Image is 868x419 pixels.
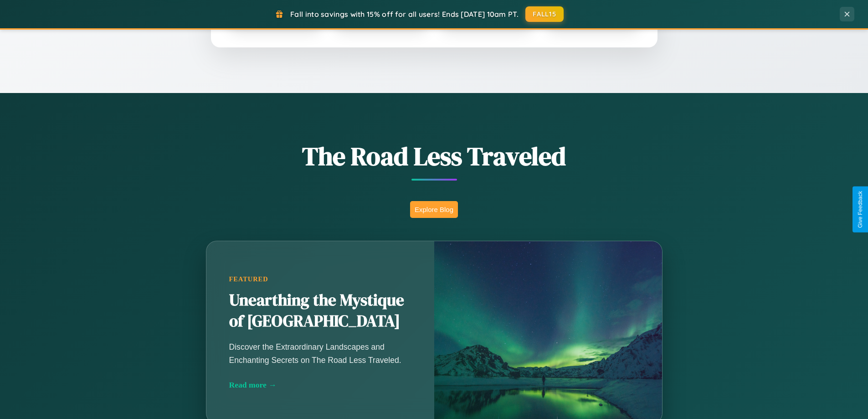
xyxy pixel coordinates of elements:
button: Explore Blog [410,201,458,218]
h1: The Road Less Traveled [161,139,708,174]
div: Give Feedback [857,191,863,228]
div: Read more → [229,380,411,390]
div: Featured [229,275,411,283]
span: Fall into savings with 15% off for all users! Ends [DATE] 10am PT. [290,10,519,19]
h2: Unearthing the Mystique of [GEOGRAPHIC_DATA] [229,290,411,332]
p: Discover the Extraordinary Landscapes and Enchanting Secrets on The Road Less Traveled. [229,341,411,366]
button: FALL15 [525,6,564,22]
